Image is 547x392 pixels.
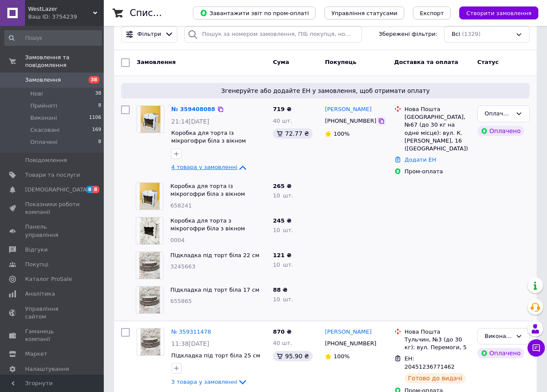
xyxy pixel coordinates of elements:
div: Тульчин, №3 (до 30 кг): вул. Перемоги, 5 [405,336,470,351]
span: 11:38[DATE] [171,340,209,347]
span: 169 [92,126,101,134]
span: Панель управління [25,223,80,239]
a: [PERSON_NAME] [325,105,371,114]
span: 4 товара у замовленні [171,164,237,171]
button: Експорт [413,6,451,19]
span: Гаманець компанії [25,328,80,343]
span: 1106 [89,114,101,122]
span: 3245663 [170,263,195,270]
span: Експорт [420,10,444,16]
a: 4 товара у замовленні [171,164,248,170]
span: Налаштування [25,365,69,373]
a: Підкладка під торт біла 25 см [171,352,260,359]
span: 0004 [170,237,185,243]
div: [PHONE_NUMBER] [323,115,378,127]
a: Створити замовлення [451,10,538,16]
button: Створити замовлення [459,6,538,19]
a: Підкладка під торт біла 22 см [170,252,259,258]
span: Замовлення [137,59,176,65]
img: Фото товару [141,106,160,133]
div: Готово до видачі [405,373,466,383]
a: Коробка для торта з мікрогофри біла з вікном 25х25х20 см [170,217,245,240]
span: 40 шт. [273,340,292,346]
span: Управління сайтом [25,305,80,321]
span: 265 ₴ [273,183,291,189]
button: Чат з покупцем [528,339,545,357]
a: № 359311478 [171,328,211,335]
div: 72.77 ₴ [273,128,312,139]
span: WestLazer [28,5,93,13]
img: Фото товару [139,287,160,313]
span: Аналітика [25,290,55,298]
span: Доставка та оплата [394,59,458,65]
span: 10 шт. [273,192,293,199]
img: Фото товару [139,252,160,279]
span: 8 [93,186,99,193]
span: Замовлення [25,76,61,84]
input: Пошук [4,30,102,46]
span: Збережені фільтри: [379,30,438,38]
span: 21:14[DATE] [171,118,209,125]
a: Фото товару [137,105,164,133]
span: 10 шт. [273,261,293,268]
div: Виконано [485,332,512,341]
a: 3 товара у замовленні [171,379,248,385]
img: Фото товару [140,217,160,244]
h1: Список замовлень [130,8,218,18]
button: Завантажити звіт по пром-оплаті [193,6,316,19]
img: Фото товару [140,183,160,210]
span: 38 [95,90,101,98]
span: 658241 [170,202,192,209]
div: 95.90 ₴ [273,351,312,361]
input: Пошук за номером замовлення, ПІБ покупця, номером телефону, Email, номером накладної [184,26,362,43]
span: 121 ₴ [273,252,291,258]
span: 40 шт. [273,118,292,124]
span: 10 шт. [273,296,293,303]
span: 88 ₴ [273,287,288,293]
span: 38 [89,76,99,83]
span: 870 ₴ [273,328,291,335]
div: Оплачено [485,109,512,118]
span: 719 ₴ [273,106,291,112]
span: 8 [86,186,93,193]
span: Cума [273,59,289,65]
span: 3 товара у замовленні [171,379,237,385]
a: [PERSON_NAME] [325,328,371,336]
span: 10 шт. [273,227,293,233]
span: Всі [451,30,460,38]
span: Створити замовлення [466,10,531,16]
span: Показники роботи компанії [25,201,80,216]
span: Виконані [30,114,57,122]
span: Згенеруйте або додайте ЕН у замовлення, щоб отримати оплату [125,86,526,95]
img: Фото товару [141,328,161,355]
span: 655865 [170,298,192,304]
div: Нова Пошта [405,105,470,113]
a: Підкладка під торт біла 17 см [170,287,259,293]
div: Оплачено [477,126,524,136]
span: Завантажити звіт по пром-оплаті [200,9,309,17]
a: № 359408088 [171,106,215,112]
div: Пром-оплата [405,168,470,175]
span: Нові [30,90,43,98]
span: (1329) [462,31,480,37]
span: [DEMOGRAPHIC_DATA] [25,186,89,194]
a: Додати ЕН [405,156,436,163]
div: Нова Пошта [405,328,470,336]
span: Каталог ProSale [25,275,72,283]
span: 8 [98,102,101,110]
span: 100% [333,131,349,137]
span: Відгуки [25,246,48,254]
span: Оплачені [30,138,58,146]
span: Замовлення та повідомлення [25,54,104,69]
div: Оплачено [477,348,524,358]
span: Скасовані [30,126,60,134]
span: Статус [477,59,499,65]
span: 100% [333,353,349,360]
span: Прийняті [30,102,57,110]
span: Коробка для торта із мікрогофри біла з вікном 25х25х25 см [171,130,246,152]
a: Фото товару [137,328,164,356]
span: Повідомлення [25,156,67,164]
span: Покупці [25,261,48,268]
div: [GEOGRAPHIC_DATA], №67 (до 30 кг на одне місце): вул. К. [PERSON_NAME], 16 ([GEOGRAPHIC_DATA]) [405,113,470,153]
